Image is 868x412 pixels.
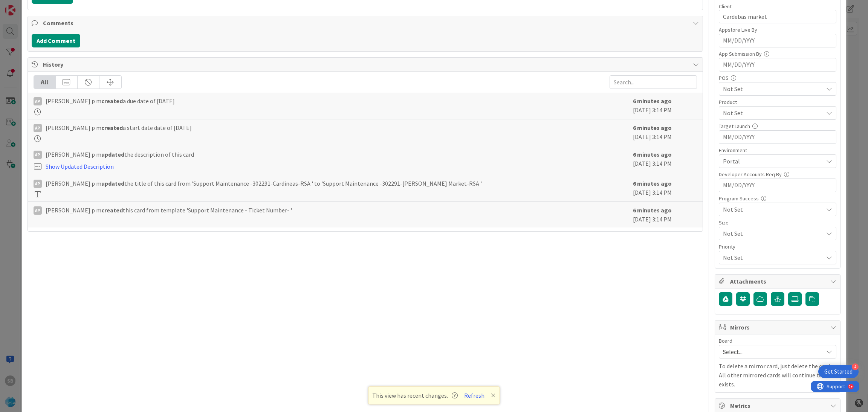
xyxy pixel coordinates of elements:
div: [DATE] 3:14 PM [633,123,697,142]
b: created [101,206,123,214]
b: created [101,124,123,131]
a: Show Updated Description [46,163,114,170]
span: [PERSON_NAME] p m this card from template 'Support Maintenance - Ticket Number- ' [46,206,292,215]
p: To delete a mirror card, just delete the card. All other mirrored cards will continue to exists. [719,362,836,389]
span: Portal [723,157,823,166]
div: Product [719,99,836,105]
span: [PERSON_NAME] p m a due date of [DATE] [46,96,175,105]
input: MM/DD/YYYY [723,34,832,47]
div: Program Success [719,196,836,201]
div: Target Launch [719,124,836,129]
span: Mirrors [730,323,827,332]
b: 6 minutes ago [633,206,672,214]
span: Support [16,1,34,10]
div: Appstore Live By [719,27,836,32]
div: Ap [34,206,42,215]
button: Refresh [462,391,487,400]
div: Priority [719,244,836,249]
b: 6 minutes ago [633,97,672,105]
div: [DATE] 3:14 PM [633,96,697,115]
div: 9+ [38,3,42,9]
span: Not Set [723,84,823,93]
div: [DATE] 3:14 PM [633,150,697,171]
div: Ap [34,97,42,105]
div: 4 [852,363,859,370]
b: updated [101,151,124,158]
span: Comments [43,18,689,27]
div: Ap [34,180,42,188]
button: Add Comment [32,34,80,47]
div: Get Started [824,368,853,375]
span: Board [719,338,732,343]
span: [PERSON_NAME] p m a start date date of [DATE] [46,123,192,132]
span: Not Set [723,205,823,214]
div: Developer Accounts Req By [719,172,836,177]
div: Ap [34,151,42,159]
div: Ap [34,124,42,132]
div: Size [719,220,836,225]
span: [PERSON_NAME] p m the description of this card [46,150,194,159]
span: Metrics [730,401,827,410]
span: History [43,60,689,69]
span: This view has recent changes. [373,391,458,400]
div: [DATE] 3:14 PM [633,179,697,198]
span: Select... [723,346,819,357]
input: MM/DD/YYYY [723,131,832,143]
span: [PERSON_NAME] p m the title of this card from 'Support Maintenance -302291-Cardineas-RSA ' to 'Su... [46,179,482,188]
input: MM/DD/YYYY [723,58,832,71]
b: created [101,97,123,105]
span: Attachments [730,277,827,286]
span: Not Set [723,108,823,117]
b: 6 minutes ago [633,151,672,158]
input: Search... [610,75,697,89]
b: 6 minutes ago [633,124,672,131]
b: 6 minutes ago [633,180,672,187]
div: POS [719,75,836,81]
span: Not Set [723,252,819,263]
b: updated [101,180,124,187]
span: Not Set [723,228,819,239]
div: [DATE] 3:14 PM [633,206,697,224]
div: App Submission By [719,51,836,56]
div: Open Get Started checklist, remaining modules: 4 [818,365,859,378]
input: MM/DD/YYYY [723,179,832,192]
div: All [34,76,56,89]
label: Client [719,3,732,10]
div: Environment [719,148,836,153]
